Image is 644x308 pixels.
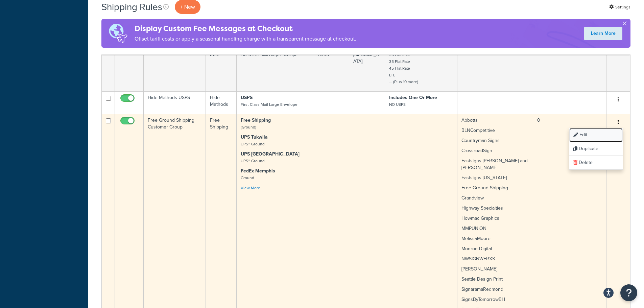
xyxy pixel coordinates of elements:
p: NWSIGNWERXS [461,256,528,262]
button: Open Resource Center [620,284,637,301]
a: Edit [569,128,623,142]
p: Highway Specialties [461,205,528,212]
strong: Includes One Or More [389,94,437,101]
h4: Display Custom Fee Messages at Checkout [135,23,356,34]
td: USPS 7.99 Flat Rate [144,42,206,91]
p: Offset tariff costs or apply a seasonal handling charge with a transparent message at checkout. [135,34,356,44]
a: Settings [609,2,630,12]
small: First-Class Mail Large Envelope [241,101,297,108]
strong: UPS [GEOGRAPHIC_DATA] [241,150,300,158]
p: MMPUNION [461,225,528,232]
td: Override Rate [206,42,237,91]
p: SignaramaRedmond [461,286,528,293]
td: Hide Methods [206,91,237,114]
a: View More [241,185,260,191]
a: Learn More [584,27,622,40]
p: CrossroadSign [461,147,528,154]
small: Ground [241,175,254,181]
p: BLNCompetitive [461,127,528,134]
p: Countryman Signs [461,137,528,144]
p: Howmac Graphics [461,215,528,222]
small: UPS® Ground [241,158,265,164]
td: Flat Rate [MEDICAL_DATA] [349,42,385,91]
small: US 48 [318,52,329,58]
p: Fastsigns [PERSON_NAME] and [PERSON_NAME] [461,158,528,171]
img: duties-banner-06bc72dcb5fe05cb3f9472aba00be2ae8eb53ab6f0d8bb03d382ba314ac3c341.png [101,19,135,48]
p: Seattle Design Print [461,276,528,283]
p: Monroe Digital [461,245,528,252]
strong: USPS [241,94,253,101]
small: First-Class Mail Large Envelope [241,52,297,58]
small: NO USPS [389,101,406,108]
a: Duplicate [569,142,623,156]
p: Free Ground Shipping [461,185,528,191]
small: UPS® Ground [241,141,265,147]
small: 20 Flat Rate 35 Flat Rate 45 Flat Rate LTL ... (Plus 10 more) [389,52,418,85]
strong: FedEx Memphis [241,167,275,174]
small: (Ground) [241,124,256,130]
td: Hide Methods USPS [144,91,206,114]
p: SignsByTomorrowBH [461,296,528,303]
h1: Shipping Rules [101,0,162,14]
p: [PERSON_NAME] [461,266,528,273]
p: Fastsigns [US_STATE] [461,174,528,181]
strong: UPS Tukwila [241,134,268,141]
p: Grandview [461,195,528,202]
a: Delete [569,156,623,170]
p: MelissaMoore [461,235,528,242]
strong: Free Shipping [241,117,271,124]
